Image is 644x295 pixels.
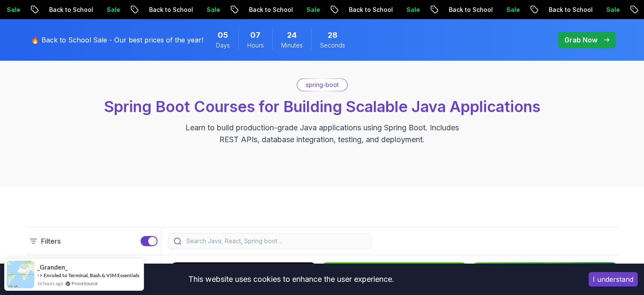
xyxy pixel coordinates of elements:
span: 28 Seconds [328,29,337,41]
span: _Granden_ [37,264,68,271]
span: Minutes [281,41,303,50]
span: Seconds [320,41,345,50]
span: Days [216,41,230,50]
p: Learn to build production-grade Java applications using Spring Boot. Includes REST APIs, database... [180,122,464,146]
p: Sale [100,6,127,14]
span: Hours [247,41,264,50]
input: Search Java, React, Spring boot ... [185,237,366,245]
p: Back to School [442,6,499,14]
p: Back to School [542,6,599,14]
div: This website uses cookies to enhance the user experience. [6,270,576,289]
span: 7 Hours [250,29,260,41]
p: Sale [199,6,227,14]
p: 🔥 Back to School Sale - Our best prices of the year! [31,35,203,45]
p: Sale [499,6,526,14]
p: Back to School [342,6,399,14]
p: Back to School [242,6,299,14]
span: Spring Boot Courses for Building Scalable Java Applications [104,97,540,116]
span: 24 Minutes [287,29,297,41]
p: Back to School [142,6,199,14]
p: Sale [599,6,626,14]
img: provesource social proof notification image [7,261,34,288]
p: spring-boot [306,81,339,89]
span: 16 hours ago [37,280,63,287]
p: Sale [299,6,326,14]
button: Accept cookies [589,272,638,287]
span: 5 Days [218,29,228,41]
p: Sale [399,6,426,14]
span: -> [37,272,43,278]
a: ProveSource [72,280,98,287]
p: Filters [41,236,61,246]
a: Enroled to Terminal, Bash & VIM Essentials [44,272,139,278]
p: Back to School [42,6,100,14]
p: Grab Now [564,35,597,45]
